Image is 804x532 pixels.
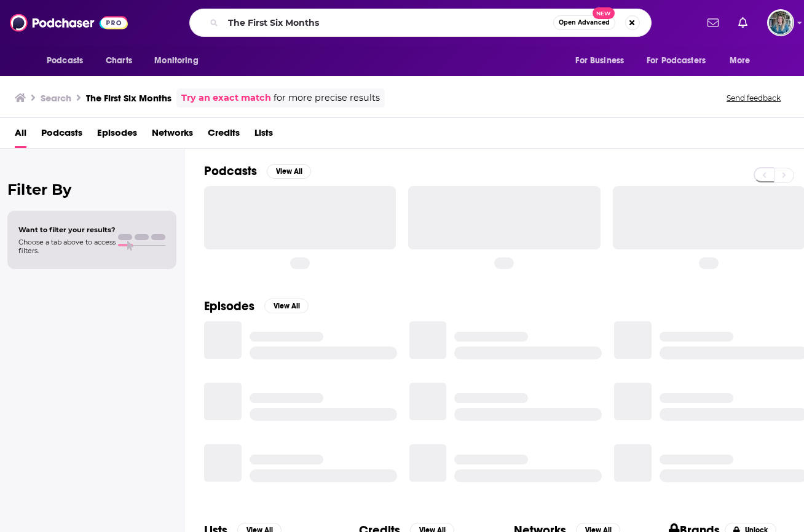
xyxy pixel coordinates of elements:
span: for more precise results [274,91,380,105]
span: Open Advanced [559,20,610,26]
a: Networks [152,123,193,148]
button: Open AdvancedNew [553,15,615,30]
h2: Episodes [204,299,254,314]
a: Show notifications dropdown [733,12,752,33]
a: Charts [98,49,140,72]
a: EpisodesView All [204,299,309,314]
button: open menu [721,49,766,72]
input: Search podcasts, credits, & more... [223,13,553,33]
span: Choose a tab above to access filters. [18,238,116,255]
img: User Profile [767,9,794,36]
h3: Search [41,92,71,104]
button: View All [267,164,311,179]
span: Want to filter your results? [18,225,116,234]
button: open menu [567,49,639,72]
button: open menu [639,49,723,72]
a: Episodes [97,123,137,148]
a: Try an exact match [181,91,271,105]
button: Show profile menu [767,9,794,36]
img: Podchaser - Follow, Share and Rate Podcasts [10,11,128,34]
span: For Podcasters [647,52,706,69]
span: New [593,7,615,19]
button: View All [264,299,309,313]
span: Podcasts [47,52,83,69]
a: Podcasts [41,123,82,148]
span: More [730,52,751,69]
a: PodcastsView All [204,163,311,179]
a: All [15,123,26,148]
a: Show notifications dropdown [703,12,723,33]
a: Lists [254,123,273,148]
h2: Filter By [7,181,176,198]
span: For Business [575,52,624,69]
span: Monitoring [154,52,198,69]
h2: Podcasts [204,163,257,179]
a: Credits [208,123,240,148]
button: open menu [146,49,214,72]
span: Charts [106,52,132,69]
button: open menu [38,49,99,72]
button: Send feedback [723,93,784,103]
span: Logged in as EllaDavidson [767,9,794,36]
h3: The First Six Months [86,92,171,104]
div: Search podcasts, credits, & more... [189,9,652,37]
